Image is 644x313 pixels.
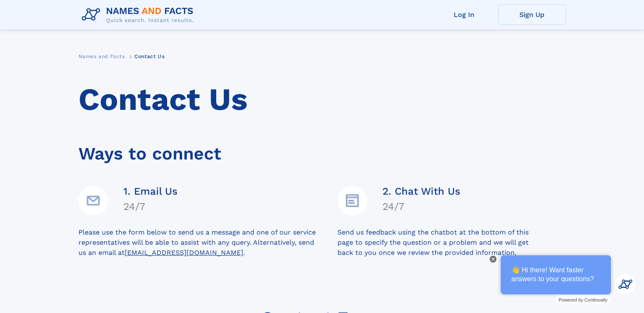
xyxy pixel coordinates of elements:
[78,186,108,215] img: Email Address Icon
[382,185,460,197] h4: 2. Chat With Us
[123,201,178,212] h4: 24/7
[615,274,636,294] img: Kevin
[430,4,498,25] a: Log In
[78,227,337,258] div: Please use the form below to send us a message and one of our service representatives will be abl...
[498,4,566,25] a: Sign Up
[78,3,201,26] img: Logo Names and Facts
[78,132,566,167] div: Ways to connect
[78,51,125,61] a: Names and Facts
[558,297,608,302] span: Powered by Continually
[134,53,164,59] span: Contact Us
[337,227,566,258] div: Send us feedback using the chatbot at the bottom of this page to specify the question or a proble...
[123,185,178,197] h4: 1. Email Us
[555,295,611,305] a: Powered by Continually
[125,249,243,257] a: [EMAIL_ADDRESS][DOMAIN_NAME]
[337,186,367,215] img: Details Icon
[491,257,495,261] img: Close
[78,82,566,117] h1: Contact Us
[501,255,611,294] div: 👋 Hi there! Want faster answers to your questions?
[382,201,460,212] h4: 24/7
